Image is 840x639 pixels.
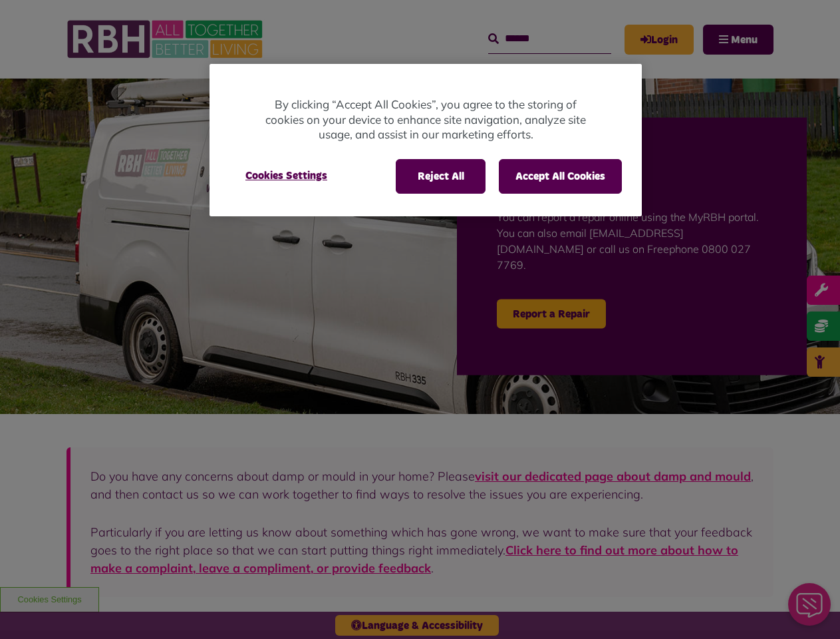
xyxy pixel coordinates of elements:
[210,64,642,216] div: Privacy
[210,64,642,216] div: Cookie banner
[396,159,486,194] button: Reject All
[499,159,622,194] button: Accept All Cookies
[8,4,51,47] div: Close Web Assistant
[263,97,589,142] p: By clicking “Accept All Cookies”, you agree to the storing of cookies on your device to enhance s...
[229,159,343,192] button: Cookies Settings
